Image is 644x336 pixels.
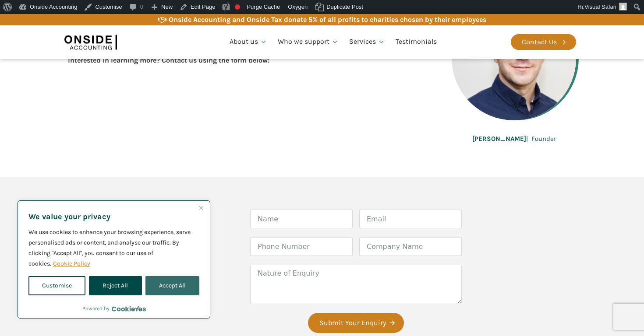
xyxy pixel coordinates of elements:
[250,237,353,256] input: Phone Number
[64,32,117,52] img: Onside Accounting
[68,55,269,66] div: Interested in learning more? Contact us using the form below:
[359,237,462,256] input: Company Name
[89,276,142,295] button: Reject All
[28,211,199,222] p: We value your privacy
[308,313,404,333] button: Submit Your Enquiry
[272,27,344,57] a: Who we support
[18,200,210,318] div: We value your privacy
[28,276,85,295] button: Customise
[112,306,146,311] a: Visit CookieYes website
[250,210,353,228] input: Name
[472,135,526,143] b: [PERSON_NAME]
[390,27,442,57] a: Testimonials
[224,27,272,57] a: About us
[145,276,199,295] button: Accept All
[359,210,462,228] input: Email
[169,14,486,25] div: Onside Accounting and Onside Tax donate 5% of all profits to charities chosen by their employees
[235,4,240,10] div: Focus keyphrase not set
[344,27,390,57] a: Services
[250,265,462,304] textarea: Nature of Enquiry
[511,34,576,50] a: Contact Us
[196,203,206,213] button: Close
[28,227,199,269] p: We use cookies to enhance your browsing experience, serve personalised ads or content, and analys...
[82,304,146,313] div: Powered by
[522,36,557,48] div: Contact Us
[199,206,203,210] img: Close
[584,3,616,10] span: Visual Safari
[472,133,556,144] div: | Founder
[53,259,91,268] a: Cookie Policy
